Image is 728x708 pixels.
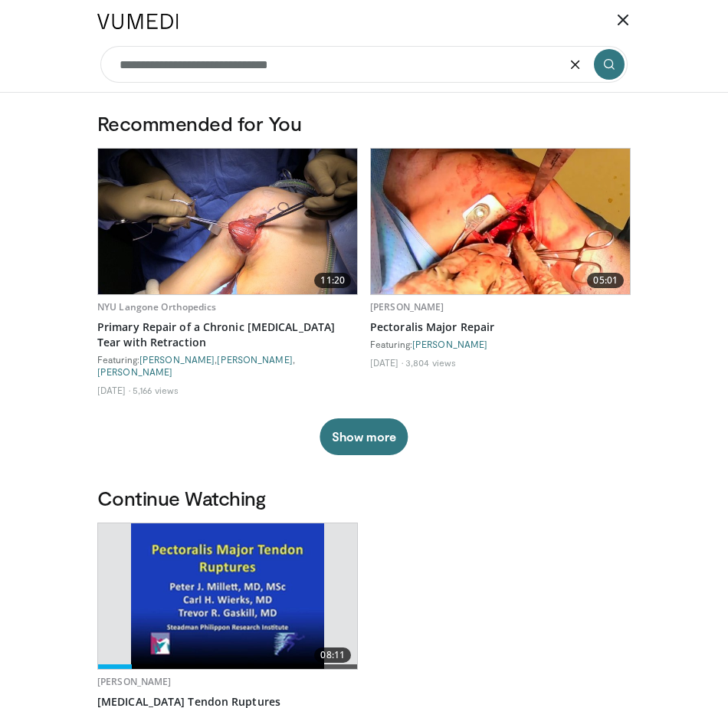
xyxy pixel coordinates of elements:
a: [PERSON_NAME] [97,675,172,688]
li: 5,166 views [133,384,179,396]
li: 3,804 views [405,356,456,369]
a: Pectoralis Major Repair [370,320,631,335]
a: [PERSON_NAME] [412,339,487,349]
a: [PERSON_NAME] [370,300,444,313]
span: 05:01 [587,273,624,288]
h3: Recommended for You [97,111,631,136]
li: [DATE] [97,384,130,396]
button: Show more [320,418,408,455]
a: 11:20 [98,149,357,294]
img: 4b03da39-c807-45b7-b8be-9d6232d22bcf.jpg.620x360_q85_upscale.jpg [98,149,357,294]
h3: Continue Watching [97,486,631,510]
img: ffb25280-6ec4-427c-9bf3-cd7fc5b6abbb.620x360_q85_upscale.jpg [371,149,630,294]
a: [PERSON_NAME] [97,366,172,377]
a: Primary Repair of a Chronic [MEDICAL_DATA] Tear with Retraction [97,320,358,350]
a: 08:11 [98,523,357,669]
span: 11:20 [314,273,351,288]
a: [PERSON_NAME] [139,354,215,365]
div: Featuring: , , [97,353,358,378]
a: NYU Langone Orthopedics [97,300,216,313]
a: 05:01 [371,149,630,294]
img: VuMedi Logo [97,14,179,29]
img: 159936_0000_1.png.620x360_q85_upscale.jpg [131,523,324,669]
li: [DATE] [370,356,403,369]
a: [PERSON_NAME] [217,354,292,365]
span: 08:11 [314,647,351,663]
input: Search topics, interventions [100,46,628,83]
div: Featuring: [370,338,631,350]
